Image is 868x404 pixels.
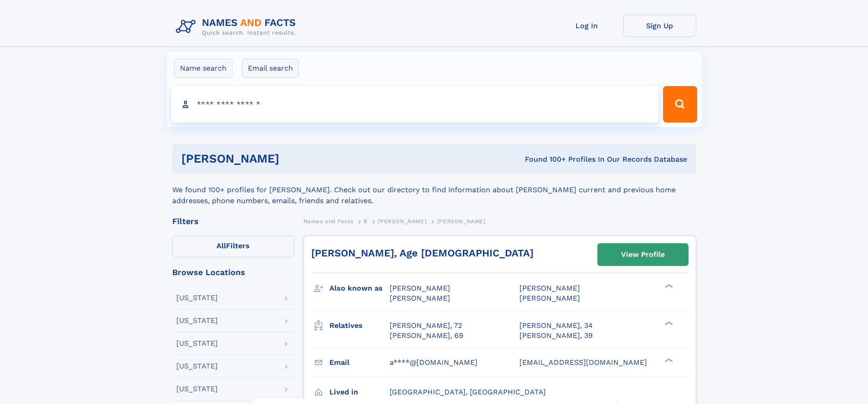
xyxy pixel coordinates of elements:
input: search input [171,86,659,123]
a: [PERSON_NAME], 39 [519,331,593,341]
div: ❯ [663,283,673,289]
img: Logo Names and Facts [172,15,303,39]
label: Name search [174,59,232,78]
span: [PERSON_NAME] [519,294,580,302]
a: Sign Up [623,15,696,37]
h1: [PERSON_NAME] [181,153,402,164]
span: [PERSON_NAME] [378,218,426,225]
div: ❯ [663,357,673,363]
a: [PERSON_NAME], Age [DEMOGRAPHIC_DATA] [311,247,534,259]
span: [PERSON_NAME] [390,294,450,302]
h3: Relatives [329,318,390,333]
h3: Also known as [329,281,390,296]
div: Found 100+ Profiles In Our Records Database [402,154,687,164]
div: [US_STATE] [176,340,218,347]
a: View Profile [598,244,688,266]
a: [PERSON_NAME], 72 [390,321,462,331]
a: [PERSON_NAME] [378,215,426,227]
a: B [364,215,368,227]
a: Log In [550,15,623,37]
span: [PERSON_NAME] [390,284,450,292]
div: View Profile [621,244,665,265]
span: [EMAIL_ADDRESS][DOMAIN_NAME] [519,358,647,367]
span: B [364,218,368,225]
div: [US_STATE] [176,363,218,370]
div: Browse Locations [172,268,294,276]
div: We found 100+ profiles for [PERSON_NAME]. Check out our directory to find information about [PERS... [172,174,696,206]
div: [US_STATE] [176,294,218,302]
a: [PERSON_NAME], 69 [390,331,463,341]
a: [PERSON_NAME], 34 [519,321,593,331]
span: [PERSON_NAME] [519,284,580,292]
h3: Lived in [329,384,390,400]
a: Names and Facts [303,215,354,227]
span: [GEOGRAPHIC_DATA], [GEOGRAPHIC_DATA] [390,388,546,396]
div: ❯ [663,320,673,326]
span: All [216,241,226,250]
button: Search Button [663,86,697,123]
label: Email search [242,59,299,78]
div: Filters [172,217,294,225]
div: [US_STATE] [176,317,218,324]
div: [US_STATE] [176,385,218,393]
span: [PERSON_NAME] [437,218,486,225]
h3: Email [329,355,390,370]
label: Filters [172,235,294,257]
